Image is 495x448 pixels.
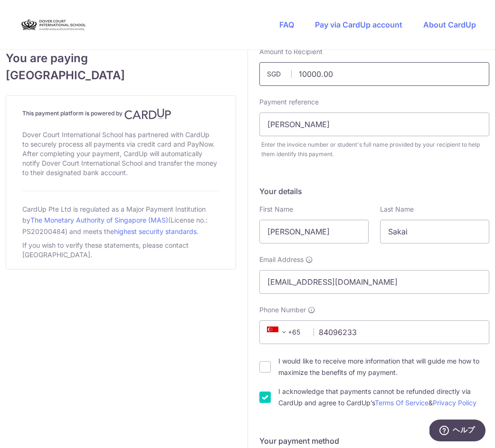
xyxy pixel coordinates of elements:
[30,216,168,224] a: The Monetary Authority of Singapore (MAS)
[259,255,304,264] span: Email Address
[380,205,414,214] label: Last Name
[22,128,219,179] div: Dover Court International School has partnered with CardUp to securely process all payments via c...
[278,355,490,378] label: I would like to receive more information that will guide me how to maximize the benefits of my pa...
[259,270,490,294] input: Email address
[375,399,428,407] a: Terms Of Service
[259,435,490,447] h5: Your payment method
[259,47,323,56] label: Amount to Recipient
[267,327,290,338] span: +65
[261,140,490,159] div: Enter the invoice number or student's full name provided by your recipient to help them identify ...
[259,205,293,214] label: First Name
[22,239,219,261] div: If you wish to verify these statements, please contact [GEOGRAPHIC_DATA].
[315,20,402,29] a: Pay via CardUp account
[6,67,236,84] span: [GEOGRAPHIC_DATA]
[6,50,236,67] span: You are paying
[124,108,171,120] img: CardUp
[264,327,307,338] span: +65
[278,386,490,409] label: I acknowledge that payments cannot be refunded directly via CardUp and agree to CardUp’s &
[429,420,485,443] iframe: ウィジェットを開いて詳しい情報を確認できます
[259,186,490,197] h5: Your details
[380,220,489,243] input: Last name
[259,220,369,243] input: First name
[267,69,292,79] span: SGD
[114,227,197,235] a: highest security standards
[259,62,490,86] input: Payment amount
[22,203,219,239] div: CardUp Pte Ltd is regulated as a Major Payment Institution by (License no.: PS20200484) and meets...
[423,20,476,29] a: About CardUp
[259,305,306,315] span: Phone Number
[259,97,319,107] label: Payment reference
[279,20,294,29] a: FAQ
[22,108,219,120] h4: This payment platform is powered by
[433,399,476,407] a: Privacy Policy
